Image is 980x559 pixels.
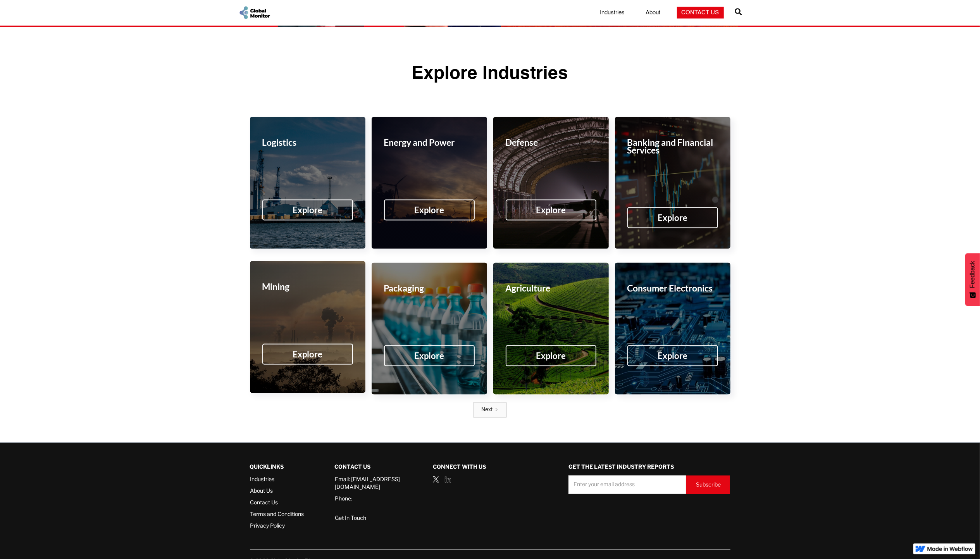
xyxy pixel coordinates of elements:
[372,117,487,249] a: Energy and PowerExplore
[335,476,410,491] a: Email: [EMAIL_ADDRESS][DOMAIN_NAME]
[735,5,742,21] a: 
[536,206,566,214] div: Explore
[250,487,304,495] a: About Us
[969,261,976,288] span: Feedback
[250,402,730,418] div: List
[414,206,444,214] div: Explore
[615,263,730,395] a: Consumer ElectronicsExplore
[473,402,507,418] a: Next Page
[627,138,718,154] div: Banking and Financial Services
[334,464,370,470] strong: Contact Us
[384,138,455,146] div: Energy and Power
[677,7,724,19] a: Contact Us
[262,138,297,146] div: Logistics
[627,284,713,292] div: Consumer Electronics
[615,117,730,249] a: Banking and Financial ServicesExplore
[412,64,568,84] div: Explore Industries
[506,138,538,146] div: Defense
[568,476,686,494] input: Enter your email address
[493,263,609,395] a: AgricultureExplore
[641,9,665,17] a: About
[686,476,730,494] input: Subscribe
[250,117,365,249] a: LogisticsExplore
[250,476,304,483] a: Industries
[293,350,322,358] div: Explore
[536,352,566,360] div: Explore
[506,284,551,292] div: Agriculture
[596,9,630,17] a: Industries
[414,352,444,360] div: Explore
[658,352,687,360] div: Explore
[238,5,271,20] a: home
[335,507,366,522] a: Get In Touch
[250,511,304,518] a: Terms and Conditions
[372,263,487,395] a: PackagingExplore
[658,214,687,222] div: Explore
[735,6,742,17] span: 
[493,117,609,249] a: DefenseExplore
[433,464,486,470] strong: Connect with us
[250,261,365,393] a: MiningExplore
[384,284,424,292] div: Packaging
[335,495,352,503] a: Phone:
[568,476,730,494] form: Demo Request
[250,522,304,530] a: Privacy Policy
[965,253,980,306] button: Feedback - Show survey
[293,206,322,214] div: Explore
[481,406,493,414] div: Next
[568,464,674,470] strong: GET THE LATEST INDUSTRY REPORTS
[250,499,304,507] a: Contact Us
[250,459,304,476] div: QUICKLINKS
[262,283,290,290] div: Mining
[927,547,973,551] img: Made in Webflow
